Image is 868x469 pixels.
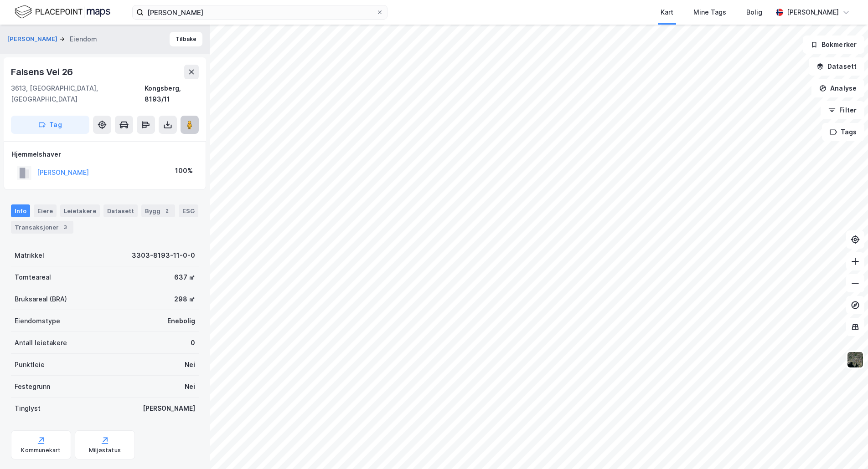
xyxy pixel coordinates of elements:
button: Analyse [811,79,864,97]
button: Tags [822,123,864,141]
div: Transaksjoner [11,221,73,234]
iframe: Chat Widget [822,425,868,469]
img: 9k= [847,351,864,368]
div: Datasett [103,204,138,217]
div: Enebolig [167,316,195,326]
button: Bokmerker [803,36,864,54]
div: Hjemmelshaver [11,149,198,160]
div: Falsens Vei 26 [11,65,75,79]
div: Info [11,204,30,217]
div: Kongsberg, 8193/11 [145,83,199,105]
div: 3613, [GEOGRAPHIC_DATA], [GEOGRAPHIC_DATA] [11,83,145,105]
div: Festegrunn [15,381,50,392]
div: Punktleie [15,359,45,370]
div: ESG [179,204,198,217]
div: Matrikkel [15,250,44,261]
div: Bolig [746,7,762,18]
div: Mine Tags [693,7,726,18]
div: Tinglyst [15,403,41,414]
div: Miljøstatus [89,447,121,454]
img: logo.f888ab2527a4732fd821a326f86c7f29.svg [15,4,110,20]
div: [PERSON_NAME] [787,7,839,18]
div: Kart [661,7,673,18]
div: 637 ㎡ [174,272,195,283]
div: Kontrollprogram for chat [822,425,868,469]
div: Kommunekart [21,447,61,454]
div: Bygg [141,204,175,217]
div: 3303-8193-11-0-0 [132,250,195,261]
div: [PERSON_NAME] [143,403,195,414]
div: Nei [185,359,195,370]
button: Filter [821,101,864,119]
div: Eiendom [70,34,97,45]
div: 100% [175,165,193,176]
div: 0 [191,337,195,348]
button: Tag [11,116,89,134]
div: 2 [162,206,171,215]
input: Søk på adresse, matrikkel, gårdeiere, leietakere eller personer [144,5,376,19]
div: Antall leietakere [15,337,67,348]
div: Leietakere [60,204,100,217]
div: Nei [185,381,195,392]
div: Eiere [34,204,57,217]
div: 298 ㎡ [174,294,195,305]
div: Tomteareal [15,272,51,283]
button: Datasett [809,57,864,76]
button: Tilbake [170,32,202,46]
div: Bruksareal (BRA) [15,294,67,305]
div: 3 [61,223,70,232]
div: Eiendomstype [15,316,60,326]
button: [PERSON_NAME] [7,35,59,44]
